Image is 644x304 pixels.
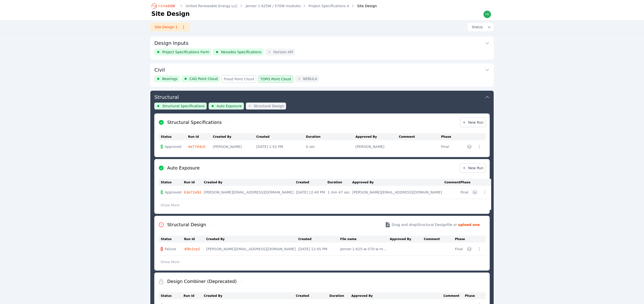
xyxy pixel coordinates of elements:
[399,133,441,140] th: Comment
[298,243,340,256] td: [DATE] 12:45 PM
[165,144,181,149] span: Approved
[186,3,238,8] a: United Renewable Energy LLC
[154,91,490,103] button: Structural
[254,104,284,109] span: Structural Design
[150,37,494,59] div: Design InputsProject Specifications FormNevados SpecificationsHorizon API
[204,186,296,199] td: [PERSON_NAME][EMAIL_ADDRESS][DOMAIN_NAME]
[455,236,465,243] th: Phase
[379,218,486,232] button: Drag and dropStructural Designfile or upload one
[204,179,296,186] th: Created By
[443,292,465,299] th: Comment
[355,133,399,140] th: Approved By
[184,292,204,299] th: Run Id
[158,257,182,267] button: Show More
[151,2,377,10] nav: Breadcrumb
[298,236,340,243] th: Created
[213,140,256,153] td: [PERSON_NAME]
[273,50,293,55] span: Horizon API
[154,66,165,73] h3: Civil
[256,133,306,140] th: Created
[184,179,204,186] th: Run Id
[460,118,486,127] a: New Run
[296,179,327,186] th: Created
[221,50,261,55] span: Nevados Specifications
[184,190,201,194] a: b3e72e92
[455,247,463,251] div: Final
[441,133,456,140] th: Phase
[392,222,457,227] span: Drag and drop Structural Design file or
[158,236,184,243] th: Status
[458,222,480,227] strong: upload one
[206,236,298,243] th: Created By
[390,236,424,243] th: Approved By
[167,165,200,171] h2: Auto Exposure
[483,10,491,18] img: frida.manzo@nevados.solar
[158,133,188,140] th: Status
[162,76,178,81] span: Bearings
[190,76,218,81] span: CAD Point Cloud
[306,133,355,140] th: Duration
[309,3,349,8] a: Project Specifications A
[327,179,352,186] th: Duration
[217,104,242,109] span: Auto Exposure
[158,292,184,299] th: Status
[355,140,399,153] td: [PERSON_NAME]
[184,236,206,243] th: Run Id
[460,163,486,173] a: New Run
[424,236,455,243] th: Comment
[154,94,179,101] h3: Structural
[468,23,494,31] button: Status
[150,23,190,31] a: Site Design 1
[327,190,350,195] div: 1 min 47 sec
[188,145,205,149] a: 4e7744c0
[154,40,189,47] h3: Design Inputs
[444,179,460,186] th: Comment
[167,278,237,285] h2: Design Combiner (Deprecated)
[340,247,387,251] div: jenner-1-625-w-570-w-modules_auto-exposure_design-file_b3e72e92.csv
[188,133,213,140] th: Run Id
[350,3,377,8] div: Site Design
[165,190,181,195] span: Approved
[154,63,490,75] button: Civil
[303,76,317,81] span: NEBULA
[224,77,254,82] span: Flood Point Cloud
[154,37,490,49] button: Design Inputs
[256,140,306,153] td: [DATE] 1:52 PM
[151,10,190,18] h1: Site Design
[462,120,483,125] span: New Run
[167,221,206,228] h2: Structural Design
[296,186,327,199] td: [DATE] 12:40 PM
[246,3,301,8] a: Jenner 1 625W / 570W modules
[352,186,444,199] td: [PERSON_NAME][EMAIL_ADDRESS][DOMAIN_NAME]
[460,190,468,195] div: Final
[329,292,351,299] th: Duration
[296,292,329,299] th: Created
[213,133,256,140] th: Created By
[465,292,475,299] th: Phase
[306,144,353,149] div: 0 sec
[162,104,205,109] span: Structural Specifications
[204,292,296,299] th: Created By
[460,179,471,186] th: Phase
[351,292,443,299] th: Approved By
[158,179,184,186] th: Status
[206,243,298,256] td: [PERSON_NAME][EMAIL_ADDRESS][DOMAIN_NAME]
[352,179,444,186] th: Approved By
[462,166,483,170] span: New Run
[441,144,454,149] div: Final
[165,247,176,251] span: Failure
[167,119,222,126] h2: Structural Specifications
[162,50,209,55] span: Project Specifications Form
[340,236,390,243] th: File name
[470,25,483,29] span: Status
[260,77,291,82] span: TOPO Point Cloud
[150,63,494,87] div: CivilBearingsCAD Point CloudFlood Point CloudTOPO Point CloudNEBULA
[158,200,182,210] button: Show More
[184,247,200,251] a: 4f8c2ce2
